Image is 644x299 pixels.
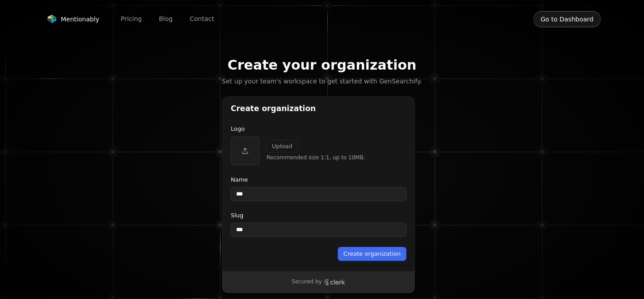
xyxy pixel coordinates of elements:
[231,212,243,220] label: Slug
[267,141,298,152] button: Upload
[533,11,601,28] button: Go to Dashboard
[338,247,406,261] button: Create organization
[231,137,259,165] button: Upload organization logo
[267,154,365,162] p: Recommended size 1:1, up to 10MB.
[43,13,103,25] a: Mentionably
[182,12,221,26] a: Contact
[222,57,422,73] h2: Create your organization
[231,104,406,114] h1: Create organization
[47,15,57,24] img: Mentionably logo
[231,176,248,184] label: Name
[222,77,422,86] p: Set up your team's workspace to get started with GenSearchify.
[292,278,322,286] p: Secured by
[61,15,99,24] span: Mentionably
[152,12,180,26] a: Blog
[231,125,406,133] p: Logo
[114,12,149,26] a: Pricing
[324,279,345,285] a: Clerk logo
